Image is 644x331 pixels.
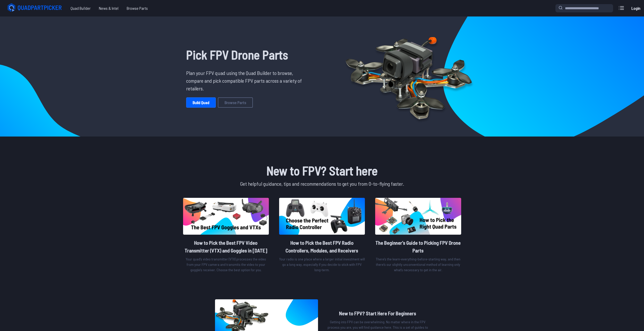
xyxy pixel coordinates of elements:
[279,239,365,254] h2: How to Pick the Best FPV Radio Controllers, Modules, and Receivers
[183,239,269,254] h2: How to Pick the Best FPV Video Transmitter (VTX) and Goggles in [DATE]
[279,198,365,235] img: image of post
[66,3,95,13] a: Quad Builder
[186,45,306,64] h1: Pick FPV Drone Parts
[375,239,461,254] h2: The Beginner's Guide to Picking FPV Drone Parts
[375,198,461,235] img: image of post
[183,198,269,275] a: image of postHow to Pick the Best FPV Video Transmitter (VTX) and Goggles in [DATE]Your quad’s vi...
[123,3,152,13] a: Browse Parts
[375,198,461,275] a: image of postThe Beginner's Guide to Picking FPV Drone PartsThere’s the learn-everything-before-s...
[183,198,269,235] img: image of post
[326,309,429,317] h2: New to FPV? Start Here For Beginners
[95,3,123,13] a: News & Intel
[279,198,365,275] a: image of postHow to Pick the Best FPV Radio Controllers, Modules, and ReceiversYour radio is one ...
[186,97,216,108] a: Build Quad
[218,97,253,108] a: Browse Parts
[186,69,306,92] p: Plan your FPV quad using the Quad Builder to browse, compare and pick compatible FPV parts across...
[183,256,269,273] p: Your quad’s video transmitter (VTX) processes the video from your FPV camera and transmits the vi...
[182,161,462,180] h1: New to FPV? Start here
[334,25,483,128] img: Quadcopter
[279,256,365,273] p: Your radio is one place where a larger initial investment will go a long way, especially if you d...
[375,256,461,273] p: There’s the learn-everything-before-starting way, and then there’s our slightly unconventional me...
[182,180,462,188] p: Get helpful guidance, tips and recommendations to get you from 0-to-flying faster.
[630,3,642,13] a: Login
